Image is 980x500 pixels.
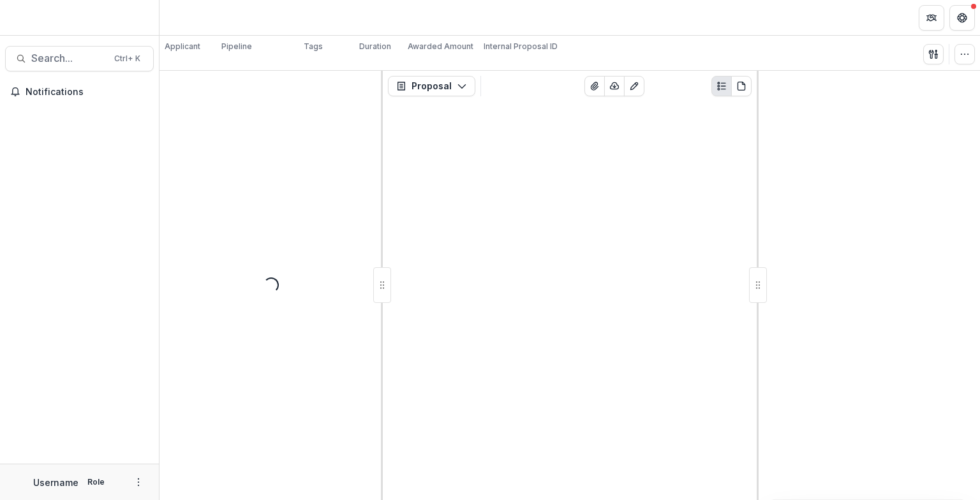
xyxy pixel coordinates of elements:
span: Notifications [26,87,149,98]
p: Role [84,476,108,488]
button: Proposal [388,76,475,96]
p: Username [33,476,78,489]
button: PDF view [731,76,752,96]
button: Edit as form [624,76,644,96]
div: Ctrl + K [112,52,143,66]
p: Pipeline [221,41,252,52]
p: Awarded Amount [408,41,473,52]
p: Applicant [165,41,200,52]
button: More [131,474,146,490]
button: Get Help [949,5,975,31]
button: Search... [5,46,154,71]
button: Notifications [5,82,154,102]
button: View Attached Files [584,76,605,96]
p: Duration [359,41,391,52]
button: Partners [919,5,944,31]
button: Plaintext view [711,76,732,96]
span: Search... [31,52,107,64]
p: Internal Proposal ID [484,41,558,52]
p: Tags [304,41,323,52]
